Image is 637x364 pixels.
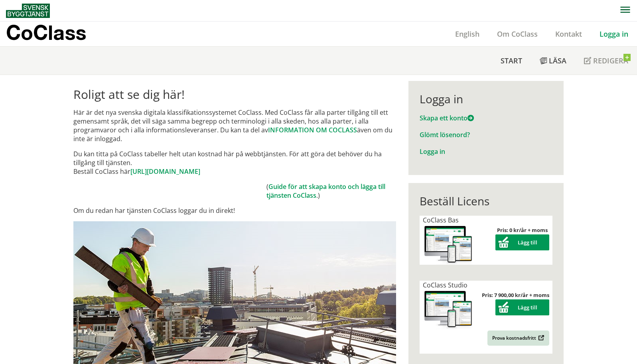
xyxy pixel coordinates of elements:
a: Lägg till [495,239,549,246]
p: Du kan titta på CoClass tabeller helt utan kostnad här på webbtjänsten. För att göra det behöver ... [73,150,396,176]
img: Svensk Byggtjänst [6,4,50,18]
span: CoClass Bas [423,216,459,224]
a: Logga in [591,29,637,39]
img: coclass-license.jpg [423,224,474,265]
a: Lägg till [495,304,549,311]
a: Skapa ett konto [420,114,474,122]
a: Logga in [420,147,445,156]
a: INFORMATION OM COCLASS [268,126,357,134]
a: English [446,29,488,39]
a: Läsa [531,47,575,75]
p: Här är det nya svenska digitala klassifikationssystemet CoClass. Med CoClass får alla parter till... [73,108,396,143]
p: CoClass [6,28,86,37]
span: CoClass Studio [423,281,467,289]
td: ( .) [266,182,396,200]
span: Start [501,56,522,65]
a: Start [492,47,531,75]
a: [URL][DOMAIN_NAME] [130,167,200,176]
strong: Pris: 0 kr/år + moms [497,226,548,234]
a: Kontakt [546,29,591,39]
div: Beställ Licens [420,194,552,208]
a: Prova kostnadsfritt [487,331,549,346]
button: Lägg till [495,299,549,315]
a: CoClass [6,22,103,46]
a: Glömt lösenord? [420,130,470,139]
p: Om du redan har tjänsten CoClass loggar du in direkt! [73,206,396,215]
img: coclass-license.jpg [423,289,474,330]
h1: Roligt att se dig här! [73,87,396,102]
img: Outbound.png [537,335,544,341]
button: Lägg till [495,234,549,250]
span: Läsa [549,56,566,65]
a: Guide för att skapa konto och lägga till tjänsten CoClass [266,182,385,200]
a: Om CoClass [488,29,546,39]
strong: Pris: 7 900,00 kr/år + moms [482,291,549,299]
div: Logga in [420,92,552,106]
